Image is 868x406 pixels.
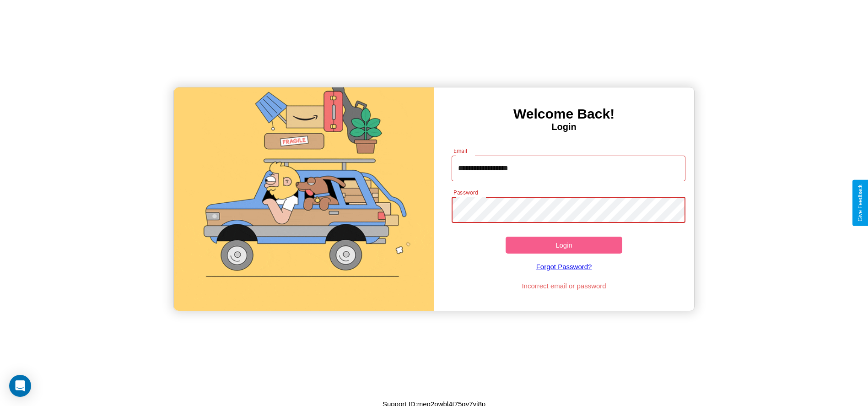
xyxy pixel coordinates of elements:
h4: Login [434,122,694,132]
button: Login [506,237,623,254]
div: Open Intercom Messenger [9,375,31,397]
label: Password [453,189,478,196]
a: Forgot Password? [447,254,681,280]
label: Email [453,147,468,155]
div: Give Feedback [857,184,863,222]
h3: Welcome Back! [434,106,694,122]
img: gif [174,87,434,311]
p: Incorrect email or password [447,280,681,292]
